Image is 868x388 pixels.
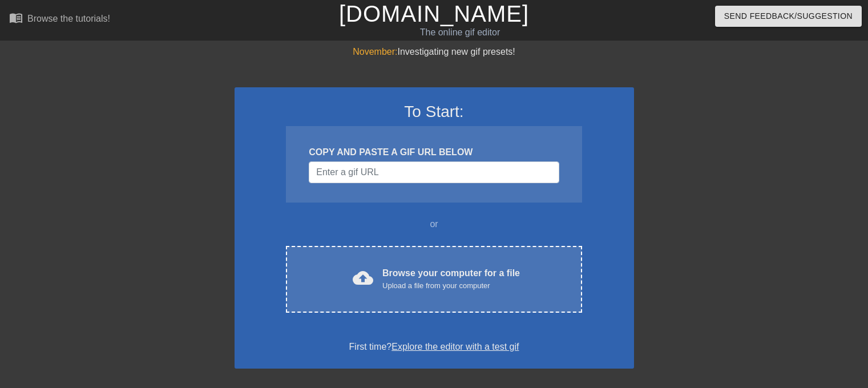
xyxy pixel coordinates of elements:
div: or [264,217,604,231]
a: Browse the tutorials! [9,11,110,29]
div: First time? [249,340,619,354]
a: [DOMAIN_NAME] [339,1,529,26]
span: cloud_upload [353,268,373,288]
h3: To Start: [249,102,619,122]
input: Username [309,161,559,183]
span: November: [353,47,397,56]
div: COPY AND PASTE A GIF URL BELOW [309,145,559,159]
button: Send Feedback/Suggestion [715,6,862,27]
div: Investigating new gif presets! [235,45,634,59]
span: menu_book [9,11,23,25]
div: Upload a file from your computer [382,280,520,292]
div: The online gif editor [295,26,625,39]
div: Browse the tutorials! [27,14,110,23]
a: Explore the editor with a test gif [391,342,519,351]
span: Send Feedback/Suggestion [724,9,853,23]
div: Browse your computer for a file [382,266,520,292]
